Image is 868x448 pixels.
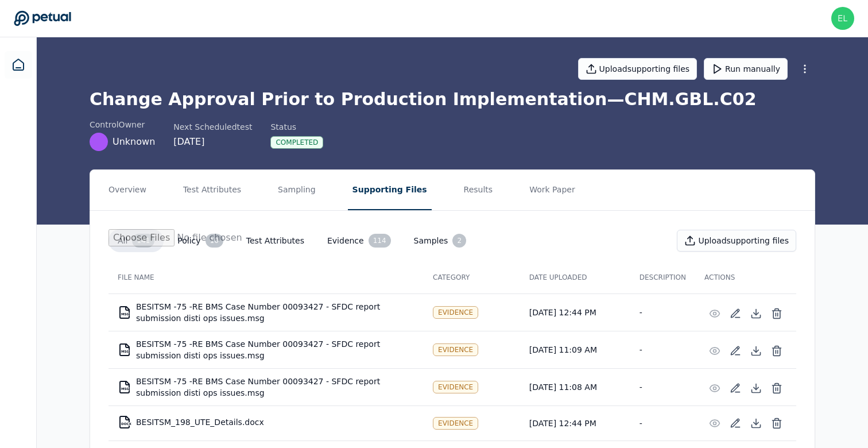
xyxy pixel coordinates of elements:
div: 141 [132,234,154,248]
button: Uploadsupporting files [677,230,796,252]
td: - [630,368,695,405]
td: - [630,293,695,331]
button: Add/Edit Description [725,341,746,361]
td: BESITSM_198_UTE_Details.docx [108,408,424,436]
div: MSG [121,387,129,391]
div: Evidence [433,343,478,356]
button: Uploadsupporting files [578,58,697,80]
button: Add/Edit Description [725,413,746,434]
button: Download File [746,341,766,361]
th: File Name [108,261,424,293]
button: Download File [746,303,766,324]
div: 114 [369,234,391,248]
button: Test Attributes [237,230,313,251]
a: Dashboard [5,51,32,79]
div: 10 [206,234,223,248]
button: Sampling [273,170,320,210]
button: Delete File [766,303,787,324]
div: Status [270,121,323,133]
th: Actions [695,261,796,293]
button: More Options [795,59,815,79]
div: MSG [121,312,129,316]
button: Supporting Files [348,170,432,210]
td: - [630,405,695,441]
h1: Change Approval Prior to Production Implementation — CHM.GBL.C02 [90,89,815,110]
div: MSG [121,350,129,353]
button: Policy10 [168,229,232,252]
button: Test Attributes [179,170,246,210]
button: Preview File (hover for quick preview, click for full view) [704,341,725,361]
button: Preview File (hover for quick preview, click for full view) [704,303,725,324]
img: eliot+mongodb@petual.ai [831,7,854,30]
th: Category [424,261,520,293]
td: [DATE] 11:09 AM [520,331,630,368]
td: BESITSM -75 -RE BMS Case Number 00093427 - SFDC report submission disti ops issues.msg [108,294,424,331]
button: Work Paper [525,170,580,210]
button: Samples2 [405,229,476,252]
td: - [630,331,695,368]
div: DOCX [121,422,131,426]
th: Date Uploaded [520,261,630,293]
button: Run manually [704,58,788,80]
td: [DATE] 12:44 PM [520,293,630,331]
button: Evidence114 [318,229,400,252]
td: BESITSM -75 -RE BMS Case Number 00093427 - SFDC report submission disti ops issues.msg [108,369,424,405]
button: Delete File [766,341,787,361]
th: Description [630,261,695,293]
div: control Owner [90,119,155,130]
a: Go to Dashboard [14,10,71,26]
button: Overview [104,170,151,210]
div: Evidence [433,306,478,319]
button: All141 [108,229,164,252]
td: BESITSM -75 -RE BMS Case Number 00093427 - SFDC report submission disti ops issues.msg [108,331,424,368]
button: Download File [746,378,766,399]
button: Preview File (hover for quick preview, click for full view) [704,413,725,434]
div: [DATE] [173,135,252,149]
div: Evidence [433,417,478,430]
button: Download File [746,413,766,434]
button: Results [459,170,498,210]
td: [DATE] 12:44 PM [520,405,630,441]
button: Add/Edit Description [725,378,746,399]
div: Completed [270,136,323,149]
div: Evidence [433,381,478,393]
div: Next Scheduled test [173,121,252,133]
button: Delete File [766,378,787,399]
td: [DATE] 11:08 AM [520,368,630,405]
button: Delete File [766,413,787,434]
button: Add/Edit Description [725,303,746,324]
span: Unknown [113,135,155,149]
button: Preview File (hover for quick preview, click for full view) [704,378,725,399]
nav: Tabs [90,170,815,210]
div: 2 [452,234,466,248]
